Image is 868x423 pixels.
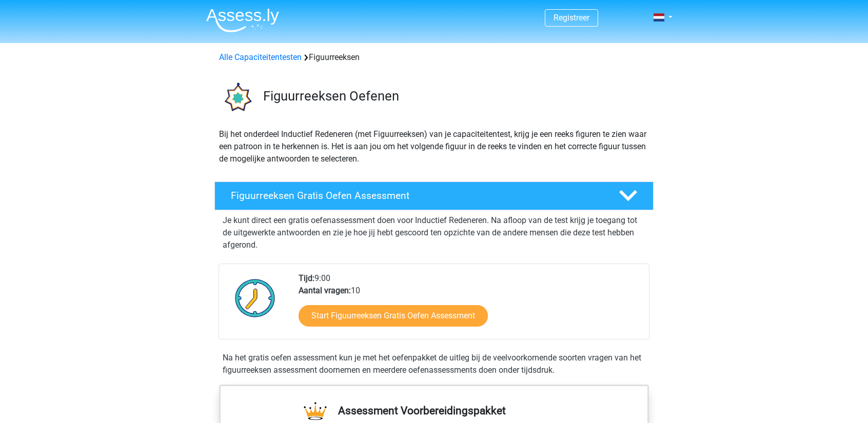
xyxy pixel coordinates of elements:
a: Start Figuurreeksen Gratis Oefen Assessment [299,305,488,327]
img: figuurreeksen [215,76,259,119]
img: Assessly [206,8,279,32]
b: Aantal vragen: [299,286,351,295]
h4: Figuurreeksen Gratis Oefen Assessment [231,190,602,202]
img: Klok [229,272,281,324]
p: Bij het onderdeel Inductief Redeneren (met Figuurreeksen) van je capaciteitentest, krijg je een r... [219,128,649,165]
h3: Figuurreeksen Oefenen [263,88,645,104]
div: 9:00 10 [291,272,648,339]
a: Figuurreeksen Gratis Oefen Assessment [210,182,658,210]
b: Tijd: [299,273,314,283]
a: Registreer [554,13,589,23]
div: Figuurreeksen [215,51,653,64]
div: Na het gratis oefen assessment kun je met het oefenpakket de uitleg bij de veelvoorkomende soorte... [219,352,649,376]
a: Alle Capaciteitentesten [219,52,302,62]
p: Je kunt direct een gratis oefenassessment doen voor Inductief Redeneren. Na afloop van de test kr... [223,214,645,251]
